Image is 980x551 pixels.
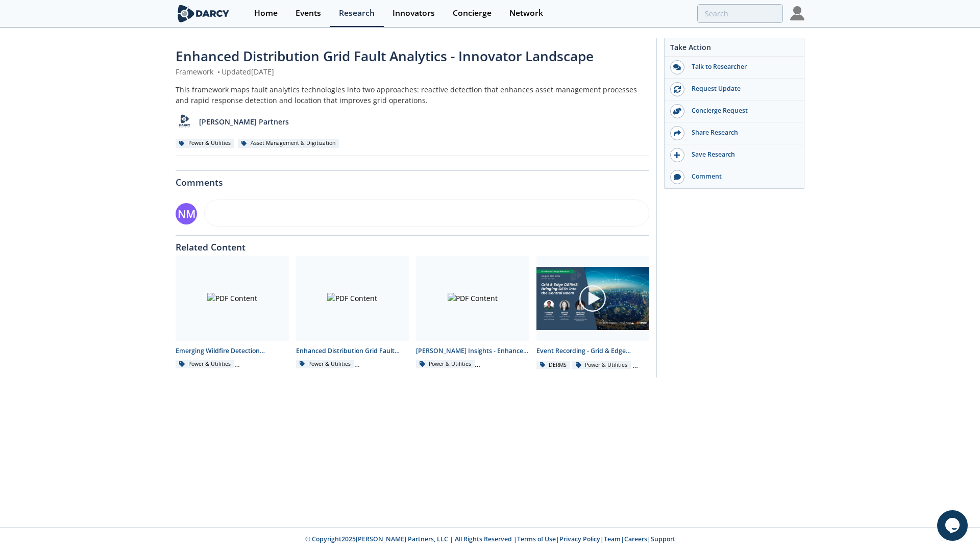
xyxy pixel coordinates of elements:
a: Careers [624,535,647,543]
span: Enhanced Distribution Grid Fault Analytics - Innovator Landscape [176,47,594,65]
div: Innovators [393,9,435,17]
div: Network [509,9,543,17]
a: Privacy Policy [559,535,600,543]
div: Power & Utilities [296,360,355,369]
div: Emerging Wildfire Detection Technologies - Technology Landscape [176,346,289,356]
a: Team [604,535,621,543]
div: Related Content [176,236,649,252]
div: Talk to Researcher [684,62,799,71]
div: Events [296,9,321,17]
div: DERMS [536,361,571,370]
div: Request Update [684,84,799,93]
div: Comments [176,171,649,187]
div: Share Research [684,128,799,137]
div: Power & Utilities [416,360,475,369]
iframe: chat widget [937,510,970,541]
span: • [215,67,222,77]
div: Research [339,9,375,17]
div: Framework Updated [DATE] [176,66,649,77]
div: Power & Utilities [176,360,234,369]
img: Video Content [536,267,650,331]
a: PDF Content Enhanced Distribution Grid Fault Analytics - Innovator Landscape Power & Utilities [292,256,413,370]
p: © Copyright 2025 [PERSON_NAME] Partners, LLC | All Rights Reserved | | | | | [112,535,868,544]
div: Home [254,9,278,17]
input: Advanced Search [697,4,783,23]
div: Concierge Request [684,106,799,115]
img: Profile [790,6,804,20]
p: [PERSON_NAME] Partners [199,116,289,127]
div: Save Research [684,150,799,159]
div: Power & Utilities [572,361,631,370]
div: This framework maps fault analytics technologies into two approaches: reactive detection that enh... [176,84,649,106]
div: Enhanced Distribution Grid Fault Analytics - Innovator Landscape [296,346,409,356]
div: Power & Utilities [176,139,234,148]
div: Concierge [453,9,492,17]
a: Support [651,535,675,543]
a: PDF Content Emerging Wildfire Detection Technologies - Technology Landscape Power & Utilities [172,256,292,370]
a: Video Content Event Recording - Grid & Edge DERMS: Bringing DERs into the Control Room DERMS Powe... [533,256,653,370]
div: Take Action [665,42,804,57]
img: logo-wide.svg [176,5,231,22]
div: Asset Management & Digitization [238,139,339,148]
img: play-chapters-gray.svg [578,284,607,313]
a: PDF Content [PERSON_NAME] Insights - Enhanced Distribution Grid Fault Analytics Power & Utilities [412,256,533,370]
div: Comment [684,172,799,181]
div: [PERSON_NAME] Insights - Enhanced Distribution Grid Fault Analytics [416,346,529,356]
div: Event Recording - Grid & Edge DERMS: Bringing DERs into the Control Room [536,346,650,356]
a: Terms of Use [517,535,556,543]
div: NM [176,203,197,224]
